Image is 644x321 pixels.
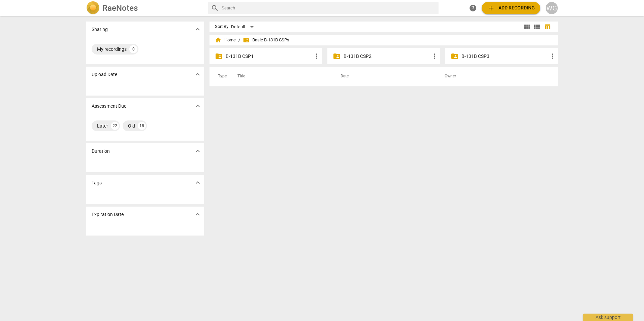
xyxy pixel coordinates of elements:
span: expand_more [194,147,202,155]
span: expand_more [194,102,202,110]
img: Logo [86,1,100,15]
span: more_vert [430,52,439,60]
span: help [469,4,477,12]
h2: RaeNotes [102,3,138,13]
button: Show more [193,146,203,156]
p: B-131B CSP2 [344,53,430,60]
span: search [211,4,219,12]
span: Add recording [487,4,535,12]
button: Show more [193,178,203,188]
span: / [238,38,240,43]
span: expand_more [194,210,202,218]
button: Upload [482,2,540,14]
p: Expiration Date [92,211,124,218]
div: Sort By [215,24,228,29]
span: expand_more [194,70,202,78]
p: Upload Date [92,71,117,78]
div: Later [97,122,108,129]
span: more_vert [548,52,556,60]
span: Home [215,37,236,43]
button: Show more [193,24,203,34]
span: folder_shared [215,52,223,60]
div: My recordings [97,46,127,52]
button: List view [532,22,542,32]
span: more_vert [313,52,321,60]
div: Old [128,122,135,129]
span: folder_shared [243,37,250,43]
span: home [215,37,222,43]
input: Search [222,3,436,13]
span: table_chart [544,24,551,30]
button: Tile view [522,22,532,32]
span: folder_shared [451,52,459,60]
span: add [487,4,495,12]
p: Duration [92,148,110,155]
th: Date [332,67,437,86]
button: WG [546,2,558,14]
button: Show more [193,101,203,111]
span: folder_shared [333,52,341,60]
span: Basic B-131B CSPs [243,37,289,43]
div: 18 [138,122,146,130]
a: Help [467,2,479,14]
span: expand_more [194,25,202,33]
div: Ask support [583,314,633,321]
p: B-131B CSP3 [461,53,548,60]
div: 22 [111,122,119,130]
p: B-131B CSP1 [226,53,313,60]
p: Sharing [92,26,108,33]
div: Default [231,22,256,32]
button: Show more [193,69,203,79]
span: view_list [533,23,541,31]
span: expand_more [194,179,202,187]
div: 0 [129,45,137,53]
th: Type [213,67,229,86]
span: view_module [523,23,531,31]
th: Title [229,67,332,86]
p: Tags [92,179,102,186]
th: Owner [437,67,551,86]
a: LogoRaeNotes [86,1,203,15]
button: Show more [193,209,203,219]
p: Assessment Due [92,103,126,110]
button: Table view [542,22,552,32]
